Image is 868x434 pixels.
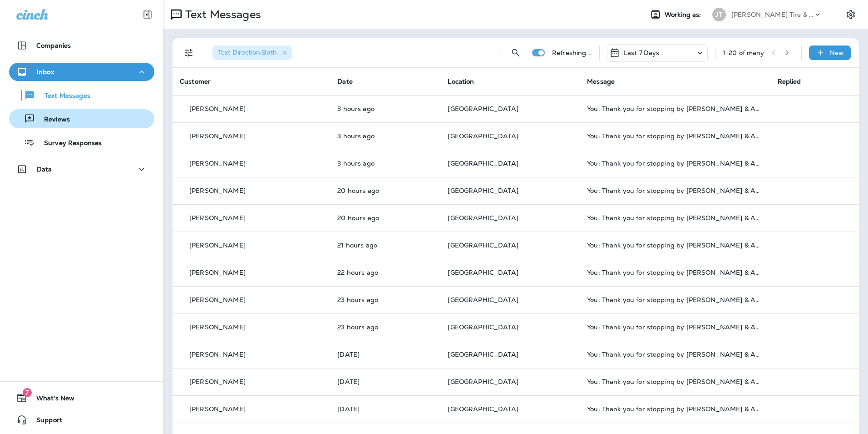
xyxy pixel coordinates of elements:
p: Survey Responses [35,139,102,148]
button: Companies [9,36,154,55]
p: Oct 9, 2025 11:59 AM [337,323,433,331]
button: Search Messages [507,44,525,62]
span: [GEOGRAPHIC_DATA] [448,405,518,413]
button: 7What's New [9,389,154,407]
span: [GEOGRAPHIC_DATA] [448,159,518,167]
span: 7 [23,388,32,397]
div: You: Thank you for stopping by Jensen Tire & Auto - West Dodge Road. Please take 30 seconds to le... [587,296,763,303]
span: [GEOGRAPHIC_DATA] [448,132,518,140]
p: Data [37,166,52,173]
p: Text Messages [35,92,90,101]
p: Oct 10, 2025 08:03 AM [337,132,433,140]
div: You: Thank you for stopping by Jensen Tire & Auto - West Dodge Road. Please take 30 seconds to le... [587,187,763,194]
p: [PERSON_NAME] [189,160,246,167]
span: [GEOGRAPHIC_DATA] [448,268,518,277]
button: Filters [180,44,198,62]
div: You: Thank you for stopping by Jensen Tire & Auto - West Dodge Road. Please take 30 seconds to le... [587,351,763,358]
span: [GEOGRAPHIC_DATA] [448,378,518,386]
p: Reviews [35,116,70,124]
div: JT [712,8,726,21]
p: New [830,49,844,56]
div: You: Thank you for stopping by Jensen Tire & Auto - West Dodge Road. Please take 30 seconds to le... [587,214,763,222]
div: You: Thank you for stopping by Jensen Tire & Auto - West Dodge Road. Please take 30 seconds to le... [587,269,763,276]
div: You: Thank you for stopping by Jensen Tire & Auto - West Dodge Road. Please take 30 seconds to le... [587,105,763,112]
p: Oct 9, 2025 11:59 AM [337,296,433,303]
p: Oct 9, 2025 03:00 PM [337,187,433,194]
div: Text Direction:Both [212,45,292,60]
span: Text Direction : Both [218,48,277,56]
span: [GEOGRAPHIC_DATA] [448,241,518,249]
span: Working as: [665,11,703,19]
p: [PERSON_NAME] [189,378,246,385]
div: 1 - 20 of many [723,49,764,56]
button: Reviews [9,109,154,128]
p: Oct 10, 2025 08:03 AM [337,105,433,112]
div: You: Thank you for stopping by Jensen Tire & Auto - West Dodge Road. Please take 30 seconds to le... [587,323,763,331]
div: You: Thank you for stopping by Jensen Tire & Auto - West Dodge Road. Please take 30 seconds to le... [587,405,763,413]
p: Oct 9, 2025 08:03 AM [337,405,433,413]
p: Companies [36,42,71,49]
div: You: Thank you for stopping by Jensen Tire & Auto - West Dodge Road. Please take 30 seconds to le... [587,160,763,167]
span: [GEOGRAPHIC_DATA] [448,214,518,222]
button: Settings [843,6,859,23]
button: Text Messages [9,86,154,105]
p: [PERSON_NAME] [189,214,246,222]
span: What's New [27,394,74,405]
span: [GEOGRAPHIC_DATA] [448,296,518,304]
p: Inbox [37,68,54,76]
p: Oct 9, 2025 12:59 PM [337,269,433,276]
button: Data [9,160,154,178]
p: [PERSON_NAME] [189,242,246,249]
span: Support [27,416,62,427]
button: Support [9,411,154,429]
button: Survey Responses [9,133,154,152]
p: [PERSON_NAME] [189,132,246,140]
p: [PERSON_NAME] Tire & Auto [731,11,813,18]
div: You: Thank you for stopping by Jensen Tire & Auto - West Dodge Road. Please take 30 seconds to le... [587,378,763,385]
p: Oct 9, 2025 02:58 PM [337,214,433,222]
p: Refreshing... [552,49,592,56]
span: [GEOGRAPHIC_DATA] [448,323,518,331]
span: [GEOGRAPHIC_DATA] [448,187,518,195]
p: Text Messages [182,8,261,21]
p: [PERSON_NAME] [189,323,246,331]
span: [GEOGRAPHIC_DATA] [448,105,518,113]
p: [PERSON_NAME] [189,351,246,358]
span: [GEOGRAPHIC_DATA] [448,350,518,358]
div: You: Thank you for stopping by Jensen Tire & Auto - West Dodge Road. Please take 30 seconds to le... [587,132,763,140]
p: [PERSON_NAME] [189,105,246,112]
p: Last 7 Days [624,49,660,56]
span: Date [337,77,353,86]
p: Oct 9, 2025 10:59 AM [337,378,433,385]
p: Oct 9, 2025 10:59 AM [337,351,433,358]
span: Message [587,77,615,86]
span: Replied [778,77,801,86]
button: Inbox [9,63,154,81]
p: Oct 9, 2025 01:59 PM [337,242,433,249]
span: Customer [180,77,211,86]
span: Location [448,77,474,86]
p: [PERSON_NAME] [189,405,246,413]
p: [PERSON_NAME] [189,269,246,276]
button: Collapse Sidebar [135,5,160,24]
p: Oct 10, 2025 08:03 AM [337,160,433,167]
p: [PERSON_NAME] [189,296,246,303]
div: You: Thank you for stopping by Jensen Tire & Auto - West Dodge Road. Please take 30 seconds to le... [587,242,763,249]
p: [PERSON_NAME] [189,187,246,194]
